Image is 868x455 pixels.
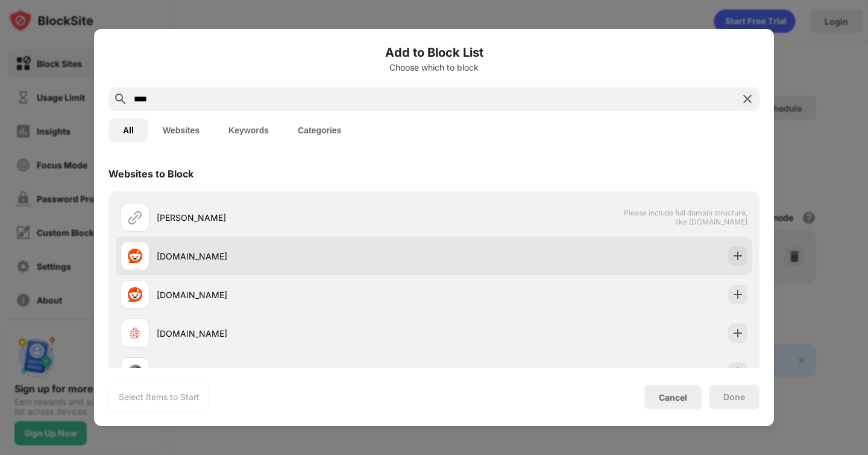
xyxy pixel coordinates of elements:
[157,366,434,378] div: [DOMAIN_NAME]
[108,168,193,180] div: Websites to Block
[108,118,148,142] button: All
[157,211,434,224] div: [PERSON_NAME]
[659,392,687,402] div: Cancel
[128,364,142,379] img: favicons
[128,287,142,302] img: favicons
[108,63,759,72] div: Choose which to block
[157,327,434,340] div: [DOMAIN_NAME]
[283,118,356,142] button: Categories
[623,208,747,226] span: Please include full domain structure, like [DOMAIN_NAME]
[108,43,759,62] h6: Add to Block List
[148,118,214,142] button: Websites
[157,250,434,262] div: [DOMAIN_NAME]
[113,92,128,106] img: search.svg
[214,118,283,142] button: Keywords
[157,288,434,301] div: [DOMAIN_NAME]
[723,392,745,402] div: Done
[740,92,755,106] img: search-close
[128,210,142,224] img: url.svg
[128,326,142,340] img: favicons
[119,391,200,403] div: Select Items to Start
[128,249,142,263] img: favicons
